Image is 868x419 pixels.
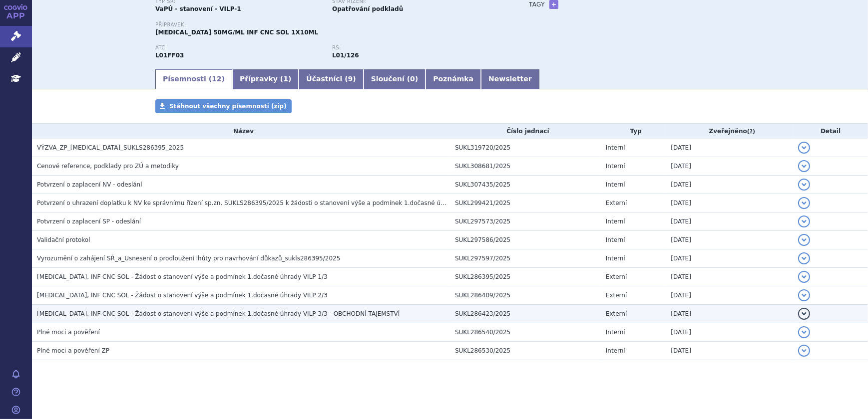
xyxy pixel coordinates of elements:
span: 12 [212,75,221,83]
span: Plné moci a pověření ZP [37,347,109,354]
button: detail [798,345,810,357]
td: [DATE] [666,231,793,249]
span: VÝZVA_ZP_IMFINZI_SUKLS286395_2025 [37,144,184,151]
td: SUKL297573/2025 [450,212,601,231]
td: [DATE] [666,305,793,323]
a: Přípravky (1) [232,69,299,89]
span: Cenové reference, podklady pro ZÚ a metodiky [37,163,179,170]
td: [DATE] [666,157,793,176]
button: detail [798,160,810,172]
span: 0 [410,75,415,83]
button: detail [798,197,810,209]
strong: durvalumab [332,52,359,59]
button: detail [798,142,810,154]
td: [DATE] [666,176,793,194]
span: Potvrzení o zaplacení NV - odeslání [37,181,142,188]
td: [DATE] [666,139,793,157]
abbr: (?) [747,128,755,135]
td: [DATE] [666,342,793,360]
th: Číslo jednací [450,124,601,139]
span: IMFINZI, INF CNC SOL - Žádost o stanovení výše a podmínek 1.dočasné úhrady VILP 3/3 - OBCHODNÍ TA... [37,310,400,317]
span: Externí [606,292,627,299]
span: IMFINZI, INF CNC SOL - Žádost o stanovení výše a podmínek 1.dočasné úhrady VILP 1/3 [37,273,328,280]
button: detail [798,289,810,301]
strong: VaPÚ - stanovení - VILP-1 [155,5,241,12]
span: Interní [606,144,625,151]
strong: Opatřování podkladů [332,5,403,12]
button: detail [798,271,810,283]
span: Validační protokol [37,236,90,243]
td: [DATE] [666,212,793,231]
span: Plné moci a pověření [37,329,100,336]
a: Písemnosti (12) [155,69,232,89]
span: Interní [606,347,625,354]
th: Zveřejněno [666,124,793,139]
a: Poznámka [426,69,481,89]
td: SUKL286395/2025 [450,268,601,286]
p: ATC: [155,45,322,51]
td: SUKL286530/2025 [450,342,601,360]
th: Název [32,124,450,139]
span: IMFINZI, INF CNC SOL - Žádost o stanovení výše a podmínek 1.dočasné úhrady VILP 2/3 [37,292,328,299]
td: SUKL299421/2025 [450,194,601,212]
td: SUKL286540/2025 [450,323,601,342]
span: Interní [606,236,625,243]
td: [DATE] [666,194,793,212]
span: Interní [606,163,625,170]
span: Interní [606,329,625,336]
span: Interní [606,255,625,262]
span: 1 [283,75,288,83]
button: detail [798,308,810,320]
span: Interní [606,181,625,188]
span: Externí [606,200,627,207]
p: RS: [332,45,499,51]
td: [DATE] [666,286,793,305]
button: detail [798,326,810,338]
strong: DURVALUMAB [155,52,184,59]
a: Stáhnout všechny písemnosti (zip) [155,99,292,113]
span: [MEDICAL_DATA] 50MG/ML INF CNC SOL 1X10ML [155,29,318,36]
td: SUKL286409/2025 [450,286,601,305]
a: Newsletter [481,69,539,89]
a: Účastníci (9) [299,69,363,89]
span: Potvrzení o uhrazení doplatku k NV ke správnímu řízení sp.zn. SUKLS286395/2025 k žádosti o stanov... [37,200,538,207]
td: [DATE] [666,323,793,342]
th: Typ [601,124,666,139]
button: detail [798,252,810,264]
p: Přípravek: [155,22,509,28]
span: Interní [606,218,625,225]
td: SUKL319720/2025 [450,139,601,157]
span: Externí [606,273,627,280]
td: SUKL308681/2025 [450,157,601,176]
span: Stáhnout všechny písemnosti (zip) [169,103,287,110]
td: [DATE] [666,249,793,268]
a: Sloučení (0) [364,69,426,89]
span: 9 [348,75,353,83]
td: SUKL307435/2025 [450,176,601,194]
td: SUKL297586/2025 [450,231,601,249]
button: detail [798,215,810,227]
span: Externí [606,310,627,317]
button: detail [798,234,810,246]
button: detail [798,179,810,191]
td: SUKL286423/2025 [450,305,601,323]
th: Detail [793,124,868,139]
td: [DATE] [666,268,793,286]
span: Vyrozumění o zahájení SŘ_a_Usnesení o prodloužení lhůty pro navrhování důkazů_sukls286395/2025 [37,255,340,262]
td: SUKL297597/2025 [450,249,601,268]
span: Potvrzení o zaplacení SP - odeslání [37,218,141,225]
